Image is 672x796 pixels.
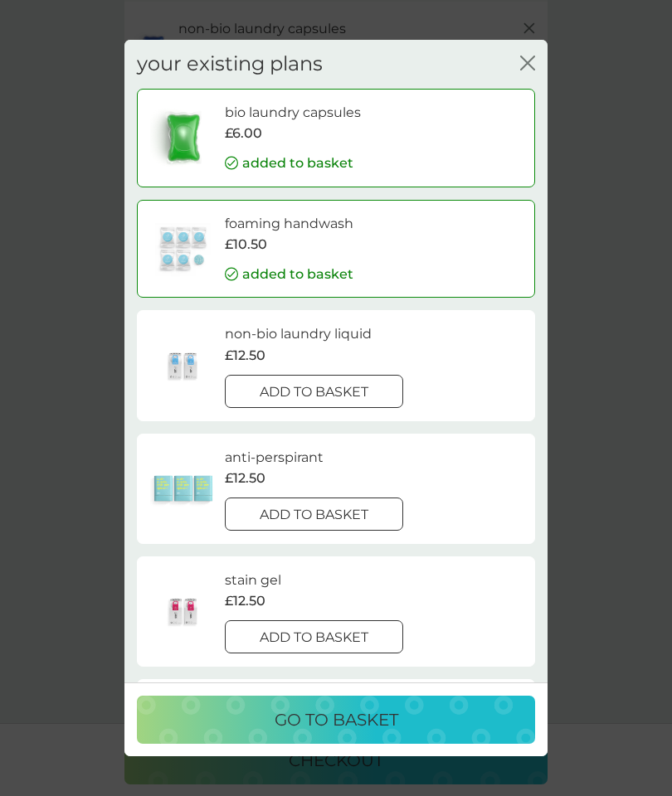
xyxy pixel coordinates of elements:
p: add to basket [260,504,368,526]
p: anti-perspirant [225,447,324,468]
button: add to basket [225,375,403,408]
p: added to basket [242,153,353,174]
p: £12.50 [225,345,265,366]
button: close [520,56,535,73]
button: add to basket [225,498,403,531]
p: add to basket [260,381,368,403]
p: £12.50 [225,468,265,489]
p: £10.50 [225,234,267,255]
p: £12.50 [225,590,265,612]
p: add to basket [260,627,368,648]
p: added to basket [242,264,353,285]
p: bio laundry capsules [225,102,361,124]
h2: your existing plans [137,52,323,76]
p: foaming handwash [225,213,353,235]
p: go to basket [275,706,398,733]
button: add to basket [225,620,403,653]
button: go to basket [137,696,535,744]
p: £6.00 [225,123,262,144]
p: non-bio laundry liquid [225,323,372,345]
p: stain gel [225,570,281,591]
